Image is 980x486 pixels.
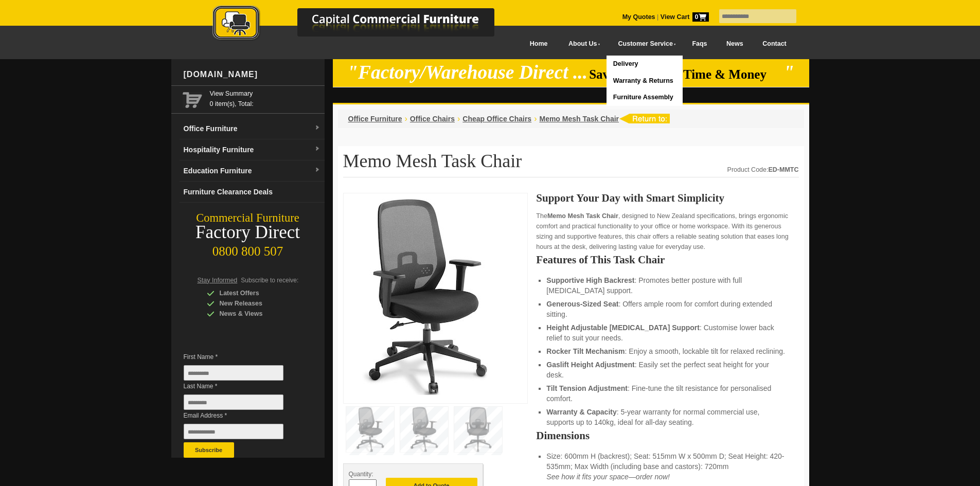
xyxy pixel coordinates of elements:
[184,5,544,46] a: Capital Commercial Furniture Logo
[546,361,634,369] strong: Gaslift Height Adjustment
[546,451,788,482] li: Size: 600mm H (backrest); Seat: 515mm W x 500mm D; Seat Height: 420-535mm; Max Width (including b...
[753,32,796,56] a: Contact
[546,275,788,296] li: : Promotes better posture with full [MEDICAL_DATA] support.
[343,151,799,177] h1: Memo Mesh Task Chair
[546,322,788,343] li: : Customise lower back relief to suit your needs.
[607,56,682,73] a: Delivery
[184,394,283,410] input: Last Name *
[557,32,607,56] a: About Us
[184,442,234,458] button: Subscribe
[717,32,753,56] a: News
[184,410,299,421] span: Email Address *
[314,125,320,131] img: dropdown
[536,430,798,441] h2: Dimensions
[783,62,794,83] em: "
[534,114,537,124] li: ›
[171,239,325,259] div: 0800 800 507
[546,346,788,356] li: : Enjoy a smooth, lockable tilt for relaxed reclining.
[180,139,325,160] a: Hospitality Furnituredropdown
[184,352,299,362] span: First Name *
[207,288,305,298] div: Latest Offers
[546,407,788,427] li: : 5-year warranty for normal commercial use, supports up to 140kg, ideal for all-day seating.
[349,471,373,478] span: Quantity:
[410,115,455,123] a: Office Chairs
[180,118,325,139] a: Office Furnituredropdown
[180,59,325,90] div: [DOMAIN_NAME]
[546,359,788,380] li: : Easily set the perfect seat height for your desk.
[546,300,618,308] strong: Generous-Sized Seat
[727,165,799,175] div: Product Code:
[539,115,619,123] a: Memo Mesh Task Chair
[546,347,625,355] strong: Rocker Tilt Mechanism
[536,211,798,252] p: The , designed to New Zealand specifications, brings ergonomic comfort and practical functionalit...
[457,114,460,124] li: ›
[546,408,616,416] strong: Warranty & Capacity
[462,115,531,123] a: Cheap Office Chairs
[180,182,325,203] a: Furniture Clearance Deals
[180,160,325,182] a: Education Furnituredropdown
[210,88,320,99] a: View Summary
[546,299,788,319] li: : Offers ample room for comfort during extended sitting.
[198,277,238,284] span: Stay Informed
[184,381,299,391] span: Last Name *
[536,255,798,265] h2: Features of This Task Chair
[683,32,717,56] a: Faqs
[184,365,283,381] input: First Name *
[546,323,700,332] strong: Height Adjustable [MEDICAL_DATA] Support
[184,5,544,43] img: Capital Commercial Furniture Logo
[547,212,618,220] strong: Memo Mesh Task Chair
[241,277,298,284] span: Subscribe to receive:
[171,225,325,240] div: Factory Direct
[607,32,682,56] a: Customer Service
[347,62,587,83] em: "Factory/Warehouse Direct ...
[349,199,503,395] img: Memo Mesh Task Chair – black mesh office chair with adjustable lumbar for NZ businesses.
[536,193,798,203] h2: Support Your Day with Smart Simplicity
[619,114,670,123] img: return to
[607,73,682,89] a: Warranty & Returns
[546,276,634,284] strong: Supportive High Backrest
[314,167,320,173] img: dropdown
[348,115,402,123] a: Office Furniture
[692,12,709,22] span: 0
[184,424,283,439] input: Email Address *
[622,13,655,21] a: My Quotes
[171,211,325,225] div: Commercial Furniture
[658,13,708,21] a: View Cart0
[210,88,320,107] span: 0 item(s), Total:
[207,309,305,319] div: News & Views
[546,473,670,481] em: See how it fits your space—order now!
[607,89,682,106] a: Furniture Assembly
[314,146,320,152] img: dropdown
[768,166,798,173] strong: ED-MMTC
[546,384,628,392] strong: Tilt Tension Adjustment
[589,67,782,81] span: Saving You Both Time & Money
[405,114,407,124] li: ›
[207,298,305,309] div: New Releases
[546,383,788,404] li: : Fine-tune the tilt resistance for personalised comfort.
[661,13,709,21] strong: View Cart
